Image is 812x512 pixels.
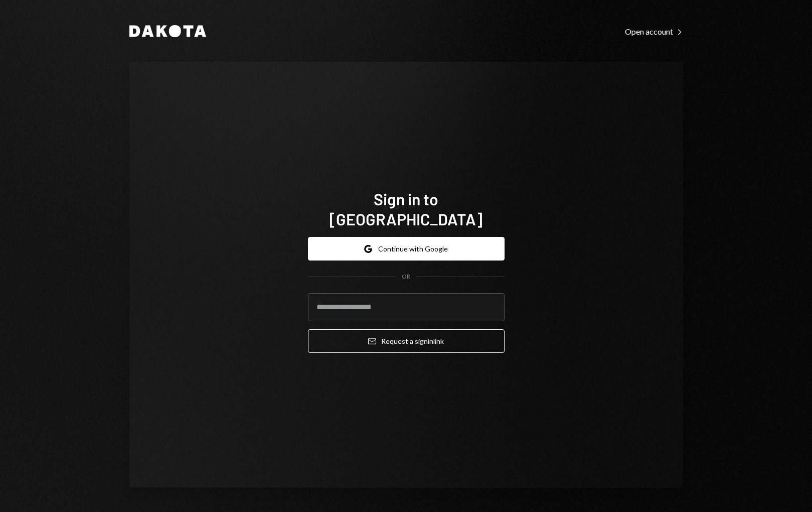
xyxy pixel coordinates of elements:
[625,27,683,37] div: Open account
[308,189,505,229] h1: Sign in to [GEOGRAPHIC_DATA]
[308,329,505,353] button: Request a signinlink
[402,273,410,281] div: OR
[308,237,505,261] button: Continue with Google
[625,26,683,37] a: Open account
